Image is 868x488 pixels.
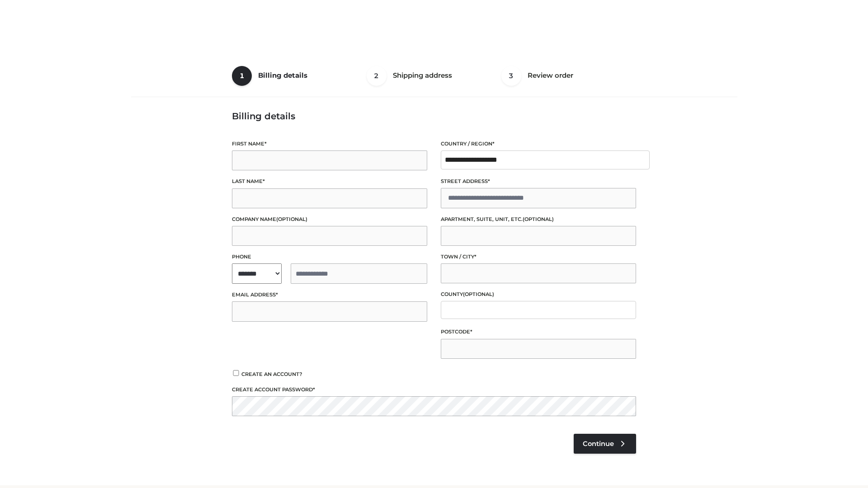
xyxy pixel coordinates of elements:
label: Create account password [232,385,636,394]
span: 1 [232,66,252,86]
label: Apartment, suite, unit, etc. [441,215,636,224]
span: Billing details [258,71,307,80]
label: First name [232,140,427,148]
span: 2 [367,66,387,86]
span: (optional) [523,216,554,222]
span: Continue [583,440,614,448]
label: Last name [232,177,427,186]
span: (optional) [463,291,494,297]
span: Create an account? [241,371,302,377]
input: Create an account? [232,370,240,376]
span: 3 [501,66,521,86]
label: Phone [232,253,427,261]
label: County [441,290,636,299]
label: Company name [232,215,427,224]
h3: Billing details [232,111,636,122]
label: Email address [232,291,427,299]
a: Continue [574,434,636,454]
label: Country / Region [441,140,636,148]
label: Street address [441,177,636,186]
label: Postcode [441,328,636,336]
span: Review order [528,71,573,80]
span: (optional) [276,216,307,222]
label: Town / City [441,253,636,261]
span: Shipping address [393,71,452,80]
